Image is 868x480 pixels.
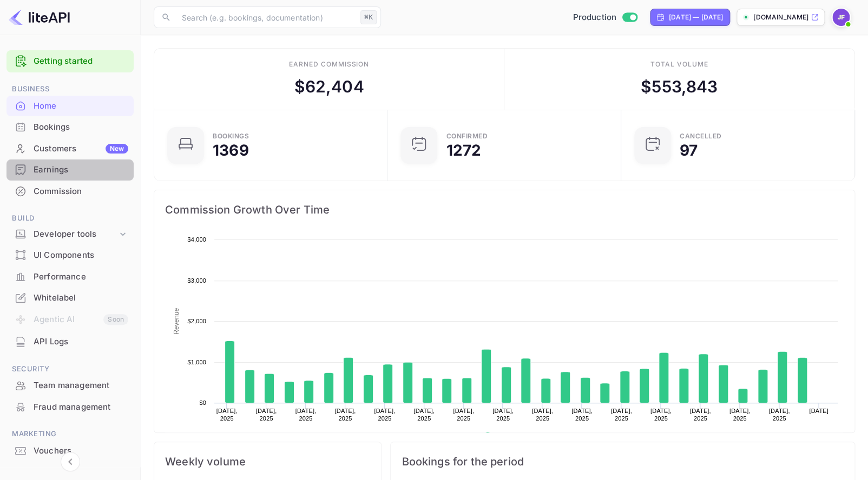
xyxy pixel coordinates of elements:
[187,236,206,243] text: $4,000
[573,11,616,24] span: Production
[413,408,435,422] text: [DATE], 2025
[650,59,708,69] div: Total volume
[213,133,249,139] div: Bookings
[34,249,128,262] div: UI Components
[650,408,672,422] text: [DATE], 2025
[34,336,128,348] div: API Logs
[6,138,134,158] a: CustomersNew
[6,331,134,351] a: API Logs
[6,245,134,266] div: UI Components
[6,96,134,116] a: Home
[34,121,128,134] div: Bookings
[34,445,128,457] div: Vouchers
[6,266,134,286] a: Performance
[6,288,134,309] div: Whitelabel
[832,9,850,26] img: Jenny Frimer
[6,225,134,244] div: Developer tools
[34,271,128,283] div: Performance
[446,133,488,139] div: Confirmed
[650,9,730,26] div: Click to change the date range period
[187,277,206,284] text: $3,000
[641,75,718,99] div: $ 553,843
[6,50,134,72] div: Getting started
[6,181,134,202] div: Commission
[669,12,723,22] div: [DATE] — [DATE]
[6,117,134,138] div: Bookings
[34,401,128,414] div: Fraud management
[6,266,134,288] div: Performance
[187,359,206,365] text: $1,000
[216,408,238,422] text: [DATE], 2025
[768,408,790,422] text: [DATE], 2025
[6,428,134,440] span: Marketing
[256,408,277,422] text: [DATE], 2025
[6,117,134,137] a: Bookings
[294,75,364,99] div: $ 62,404
[446,143,481,158] div: 1272
[6,375,134,395] a: Team management
[6,441,134,461] a: Vouchers
[680,133,722,139] div: CANCELLED
[453,408,474,422] text: [DATE], 2025
[495,432,522,439] text: Revenue
[6,212,134,224] span: Build
[492,408,514,422] text: [DATE], 2025
[34,100,128,112] div: Home
[402,453,844,470] span: Bookings for the period
[360,10,377,24] div: ⌘K
[295,408,317,422] text: [DATE], 2025
[6,397,134,418] div: Fraud management
[6,331,134,352] div: API Logs
[6,363,134,375] span: Security
[6,375,134,396] div: Team management
[680,143,698,158] div: 97
[6,159,134,179] a: Earnings
[6,96,134,117] div: Home
[34,379,128,392] div: Team management
[6,83,134,95] span: Business
[334,408,356,422] text: [DATE], 2025
[571,408,593,422] text: [DATE], 2025
[6,441,134,462] div: Vouchers
[165,453,370,470] span: Weekly volume
[809,408,828,414] text: [DATE]
[34,228,117,241] div: Developer tools
[34,143,128,155] div: Customers
[34,164,128,176] div: Earnings
[532,408,553,422] text: [DATE], 2025
[213,143,249,158] div: 1369
[6,397,134,417] a: Fraud management
[753,12,808,22] p: [DOMAIN_NAME]
[374,408,395,422] text: [DATE], 2025
[690,408,711,422] text: [DATE], 2025
[173,308,180,334] text: Revenue
[9,9,70,26] img: LiteAPI logo
[165,201,844,218] span: Commission Growth Over Time
[199,399,206,406] text: $0
[187,318,206,324] text: $2,000
[34,185,128,198] div: Commission
[611,408,632,422] text: [DATE], 2025
[568,11,641,24] div: Switch to Sandbox mode
[61,452,80,471] button: Collapse navigation
[106,144,128,154] div: New
[6,245,134,265] a: UI Components
[34,55,128,68] a: Getting started
[6,138,134,159] div: CustomersNew
[6,159,134,181] div: Earnings
[729,408,751,422] text: [DATE], 2025
[175,6,356,28] input: Search (e.g. bookings, documentation)
[289,59,369,69] div: Earned commission
[34,292,128,304] div: Whitelabel
[6,181,134,201] a: Commission
[6,288,134,308] a: Whitelabel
